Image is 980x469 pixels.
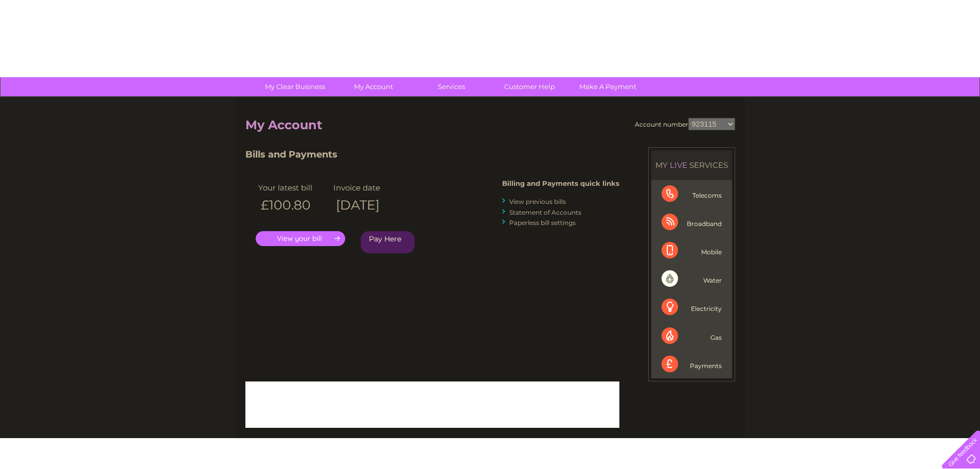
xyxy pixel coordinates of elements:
[509,219,576,227] a: Paperless bill settings
[651,150,732,180] div: MY SERVICES
[256,231,345,246] a: .
[662,237,722,265] div: Mobile
[331,195,406,216] th: [DATE]
[662,180,722,209] div: Telecoms
[361,231,415,253] a: Pay Here
[331,77,416,96] a: My Account
[668,160,689,170] div: LIVE
[662,322,722,351] div: Gas
[253,77,337,96] a: My Clear Business
[662,265,722,293] div: Water
[509,209,581,216] a: Statement of Accounts
[509,198,566,205] a: View previous bills
[256,195,331,216] th: £100.80
[245,147,619,165] h3: Bills and Payments
[245,118,735,137] h2: My Account
[662,209,722,237] div: Broadband
[565,77,650,96] a: Make A Payment
[409,77,494,96] a: Services
[662,293,722,322] div: Electricity
[331,181,406,195] td: Invoice date
[635,118,735,130] div: Account number
[502,180,619,187] h4: Billing and Payments quick links
[256,181,331,195] td: Your latest bill
[662,351,722,378] div: Payments
[487,77,572,96] a: Customer Help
